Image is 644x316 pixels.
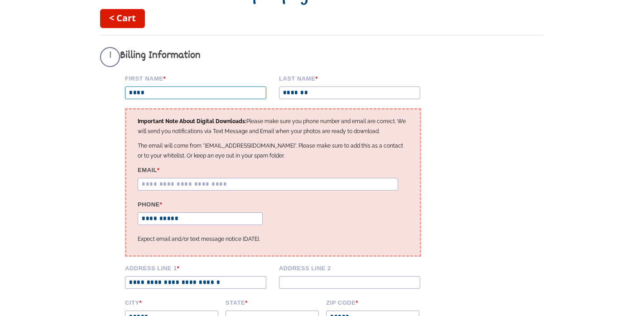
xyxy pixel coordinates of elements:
[125,74,273,82] label: First Name
[100,47,433,67] h3: Billing Information
[138,200,268,208] label: Phone
[326,298,420,306] label: Zip code
[100,47,120,67] span: 1
[226,298,320,306] label: State
[138,234,409,244] p: Expect email and/or text message notice [DATE].
[138,165,409,173] label: Email
[138,116,409,136] p: Please make sure you phone number and email are correct. We will send you notifications via Text ...
[125,263,273,272] label: Address Line 1
[138,118,246,124] strong: Important Note About Digital Downloads:
[138,141,409,161] p: The email will come from "[EMAIL_ADDRESS][DOMAIN_NAME]". Please make sure to add this as a contac...
[100,9,145,28] a: < Cart
[279,74,427,82] label: Last name
[125,298,219,306] label: City
[279,263,427,272] label: Address Line 2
